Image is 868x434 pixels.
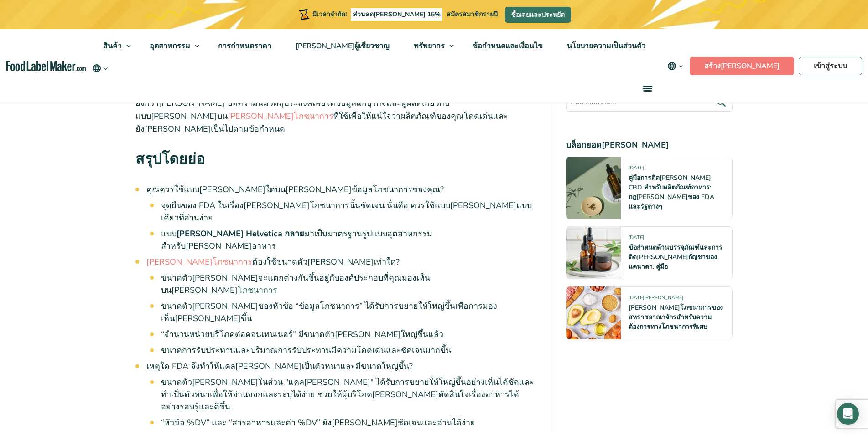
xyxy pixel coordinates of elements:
font: แบบ [161,228,177,239]
a: ข้อกำหนดด้านบรรจุภัณฑ์และการติด[PERSON_NAME]กัญชาของแคนาดา: คู่มือ [629,243,722,271]
font: มีเวลาจำกัด! [312,10,347,19]
font: เข้าสู่ระบบ [814,61,847,71]
a: คู่มือการติด[PERSON_NAME] CBD สำหรับผลิตภัณฑ์อาหาร: กฎ[PERSON_NAME]ของ FDA และรัฐต่างๆ [629,174,714,211]
a: โภชนาการ [238,285,277,296]
font: ทรัพยากร [414,41,445,51]
font: ซื้อเลยและประหยัด [511,10,565,19]
font: [PERSON_NAME]ผู้เชี่ยวชาญ [296,41,390,51]
font: อุตสาหกรรม [150,41,190,51]
div: เปิดอินเตอร์คอม Messenger [837,403,859,425]
font: การกำหนดราคา [218,41,271,51]
a: ซื้อเลยและประหยัด [505,7,571,23]
font: ส่วนลด[PERSON_NAME] 15% [353,10,441,19]
font: คุณควรใช้แบบ[PERSON_NAME]ใดบน[PERSON_NAME]ข้อมูลโภชนาการของคุณ? [146,184,444,195]
a: นโยบายความเป็นส่วนตัว [555,29,655,63]
font: “จำนวนหน่วยบริโภคต่อคอนเทนเนอร์” มีขนาดตัว[PERSON_NAME]ใหญ่ขึ้นแล้ว [161,329,443,340]
a: ทรัพยากร [402,29,458,63]
a: ข้อกำหนดและเงื่อนไข [461,29,553,63]
a: [PERSON_NAME]โภชนาการ [228,111,333,122]
font: มาเป็นมาตรฐานรูปแบบอุตสาหกรรมสำหรับ[PERSON_NAME]อาหาร [161,228,432,251]
a: [PERSON_NAME]โภชนาการ [146,256,252,267]
font: ขนาดตัว[PERSON_NAME]ของหัวข้อ “ข้อมูลโภชนาการ” ได้รับการขยายให้ใหญ่ขึ้นเพื่อการมองเห็น[PERSON_NAM... [161,301,497,324]
font: ขนาดตัว[PERSON_NAME]ในส่วน "แคล[PERSON_NAME]" ได้รับการขยายให้ใหญ่ขึ้นอย่างเห็นได้ชัดและทำเป็นตัว... [161,377,534,412]
font: สรุปโดยย่อ [135,149,205,169]
a: เมนู [632,74,661,103]
a: [PERSON_NAME]ผู้เชี่ยวชาญ [284,29,400,63]
a: สินค้า [91,29,135,63]
font: [DATE][PERSON_NAME] [629,294,683,301]
font: [PERSON_NAME] [172,285,238,296]
font: เหตุใด FDA จึงทำให้แคล[PERSON_NAME]เป็นตัวหนาและมีขนาดใหญ่ขึ้น? [146,361,413,372]
a: เข้าสู่ระบบ [799,57,862,75]
font: ขนาดตัว[PERSON_NAME]จะแตกต่างกันขึ้นอยู่กับองค์ประกอบที่คุณมองเห็นบน [161,272,430,296]
font: สินค้า [103,41,122,51]
font: บล็อกยอด[PERSON_NAME] [566,139,669,150]
a: [PERSON_NAME]โภชนาการของสหราชอาณาจักรสำหรับความต้องการทางโภชนาการพิเศษ [629,303,723,331]
font: ในปี [DATE] การทำความเข้าใจเกี่ยวกับขนาดตัว[PERSON_NAME]บน[PERSON_NAME]และข้อกำหนดขนาดตัว[PERSON_... [135,71,529,121]
font: ? [396,256,400,267]
a: สร้าง[PERSON_NAME] [690,57,794,75]
font: ขนาดการรับประทานและปริมาณการรับประทานมีความโดดเด่นและชัดเจนมากขึ้น [161,345,451,356]
font: ต้องใช้ขนาดตัว[PERSON_NAME]เท่าใด [252,256,396,267]
font: ข้อกำหนดและเงื่อนไข [473,41,543,51]
font: นโยบายความเป็นส่วนตัว [567,41,645,51]
font: จุดยืนของ FDA ในเรื่อง[PERSON_NAME]โภชนาการนั้นชัดเจน นั่นคือ ควรใช้แบบ[PERSON_NAME]แบบเดียวที่อ่... [161,200,532,223]
a: การกำหนดราคา [206,29,281,63]
font: “หัวข้อ %DV” และ “สารอาหารและค่า %DV” ยัง[PERSON_NAME]ชัดเจนและอ่านได้ง่าย [161,417,475,428]
font: สร้าง[PERSON_NAME] [704,61,780,71]
font: [DATE] [629,164,644,171]
font: [DATE] [629,234,644,241]
font: สมัครสมาชิกรายปี [447,10,498,19]
font: [PERSON_NAME] Helvetica กลาย [177,228,304,239]
a: อุตสาหกรรม [138,29,204,63]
